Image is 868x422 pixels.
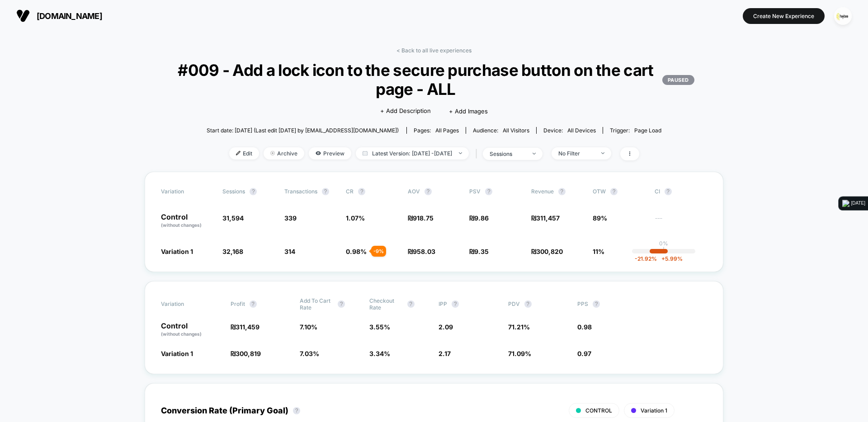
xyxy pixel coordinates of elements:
[414,127,459,134] div: Pages:
[207,127,399,134] span: Start date: [DATE] (Last edit [DATE] by [EMAIL_ADDRESS][DOMAIN_NAME])
[851,200,865,207] div: [DATE]
[231,323,259,331] span: ₪
[309,147,351,159] span: Preview
[536,214,560,222] span: 311,457
[161,322,222,338] p: Control
[408,188,420,195] span: AOV
[371,246,386,257] div: - 9 %
[469,188,481,195] span: PSV
[161,297,211,311] span: Variation
[593,188,642,195] span: OTW
[593,214,607,222] span: 89%
[473,147,483,160] span: |
[222,248,243,255] span: 32,168
[358,188,365,195] button: ?
[524,300,532,308] button: ?
[655,216,707,229] span: ---
[346,188,354,195] span: CR
[174,61,694,98] span: #009 - Add a lock icon to the secure purchase button on the cart page - ALL
[293,407,300,414] button: ?
[322,188,329,195] button: ?
[503,127,529,134] span: All Visitors
[14,9,105,23] button: [DOMAIN_NAME]
[161,248,193,255] span: Variation 1
[346,214,365,222] span: 1.07 %
[236,151,241,155] img: edit
[474,214,489,222] span: 9.86
[831,7,854,25] button: ppic
[490,150,526,157] div: sessions
[369,323,390,331] span: 3.55 %
[236,350,261,357] span: 300,819
[635,255,657,262] span: -21.92 %
[558,150,594,157] div: No Filter
[236,323,259,331] span: 311,459
[659,240,668,247] p: 0%
[408,214,434,222] span: ₪
[363,151,368,155] img: calendar
[161,188,211,195] span: Variation
[641,407,667,414] span: Variation 1
[473,127,529,134] div: Audience:
[284,214,297,222] span: 339
[413,248,435,255] span: 958.03
[634,127,661,134] span: Page Load
[485,188,492,195] button: ?
[435,127,459,134] span: all pages
[558,188,566,195] button: ?
[161,350,193,357] span: Variation 1
[222,214,244,222] span: 31,594
[743,8,825,24] button: Create New Experience
[665,188,672,195] button: ?
[531,188,554,195] span: Revenue
[439,323,453,331] span: 2.09
[531,214,560,222] span: ₪
[536,127,603,134] span: Device:
[593,300,600,308] button: ?
[231,300,245,307] span: Profit
[536,248,563,255] span: 300,820
[508,323,530,331] span: 71.21 %
[610,188,618,195] button: ?
[284,188,317,195] span: Transactions
[300,297,333,311] span: Add To Cart Rate
[338,300,345,308] button: ?
[469,214,489,222] span: ₪
[408,248,435,255] span: ₪
[662,75,694,85] p: PAUSED
[161,213,213,229] p: Control
[380,107,431,116] span: + Add Description
[161,222,202,228] span: (without changes)
[577,300,588,307] span: PPS
[449,108,488,115] span: + Add Images
[577,350,591,357] span: 0.97
[369,297,403,311] span: Checkout Rate
[439,350,451,357] span: 2.17
[531,248,563,255] span: ₪
[407,300,415,308] button: ?
[270,151,275,155] img: end
[396,47,472,54] a: < Back to all live experiences
[601,152,604,154] img: end
[577,323,592,331] span: 0.98
[369,350,390,357] span: 3.34 %
[657,255,683,262] span: 5.99 %
[16,9,30,23] img: Visually logo
[469,248,489,255] span: ₪
[663,247,665,253] p: |
[300,350,319,357] span: 7.03 %
[508,350,531,357] span: 71.09 %
[610,127,661,134] div: Trigger:
[356,147,469,159] span: Latest Version: [DATE] - [DATE]
[425,188,432,195] button: ?
[459,152,462,154] img: end
[508,300,520,307] span: PDV
[37,11,102,21] span: [DOMAIN_NAME]
[593,248,604,255] span: 11%
[413,214,434,222] span: 918.75
[346,248,367,255] span: 0.98 %
[655,188,704,195] span: CI
[439,300,447,307] span: IPP
[452,300,459,308] button: ?
[264,147,304,159] span: Archive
